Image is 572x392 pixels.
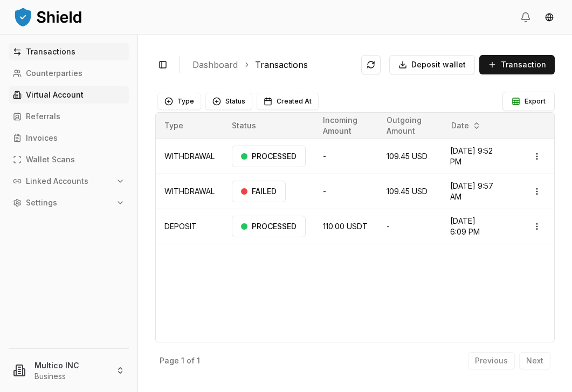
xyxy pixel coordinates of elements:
[323,187,326,196] span: -
[35,371,107,382] p: Business
[26,156,75,163] p: Wallet Scans
[9,151,129,168] a: Wallet Scans
[387,187,428,196] span: 109.45 USD
[26,199,57,207] p: Settings
[255,58,308,71] a: Transactions
[450,216,480,236] span: [DATE] 6:09 PM
[26,91,84,99] p: Virtual Account
[26,70,82,77] p: Counterparties
[156,113,223,139] th: Type
[479,55,555,74] button: Transaction
[223,113,314,139] th: Status
[411,59,466,70] span: Deposit wallet
[450,146,493,166] span: [DATE] 9:52 PM
[160,357,179,365] p: Page
[9,108,129,125] a: Referrals
[378,113,442,139] th: Outgoing Amount
[26,113,60,120] p: Referrals
[447,117,485,134] button: Date
[156,209,223,244] td: DEPOSIT
[323,152,326,161] span: -
[13,6,83,27] img: ShieldPay Logo
[9,194,129,211] button: Settings
[9,86,129,104] a: Virtual Account
[323,222,368,231] span: 110.00 USDT
[9,173,129,190] button: Linked Accounts
[181,357,184,365] p: 1
[26,177,88,185] p: Linked Accounts
[387,152,428,161] span: 109.45 USD
[187,357,195,365] p: of
[9,129,129,147] a: Invoices
[389,55,475,74] button: Deposit wallet
[35,360,107,371] p: Multico INC
[501,59,546,70] span: Transaction
[257,93,319,110] button: Created At
[232,216,306,237] div: PROCESSED
[26,134,58,142] p: Invoices
[156,139,223,174] td: WITHDRAWAL
[277,97,312,106] span: Created At
[9,65,129,82] a: Counterparties
[156,174,223,209] td: WITHDRAWAL
[232,181,286,202] div: FAILED
[205,93,252,110] button: Status
[157,93,201,110] button: Type
[450,181,493,201] span: [DATE] 9:57 AM
[314,113,378,139] th: Incoming Amount
[4,353,133,388] button: Multico INCBusiness
[232,146,306,167] div: PROCESSED
[192,58,238,71] a: Dashboard
[387,222,390,231] span: -
[197,357,200,365] p: 1
[192,58,353,71] nav: breadcrumb
[9,43,129,60] a: Transactions
[502,92,555,111] button: Export
[26,48,75,56] p: Transactions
